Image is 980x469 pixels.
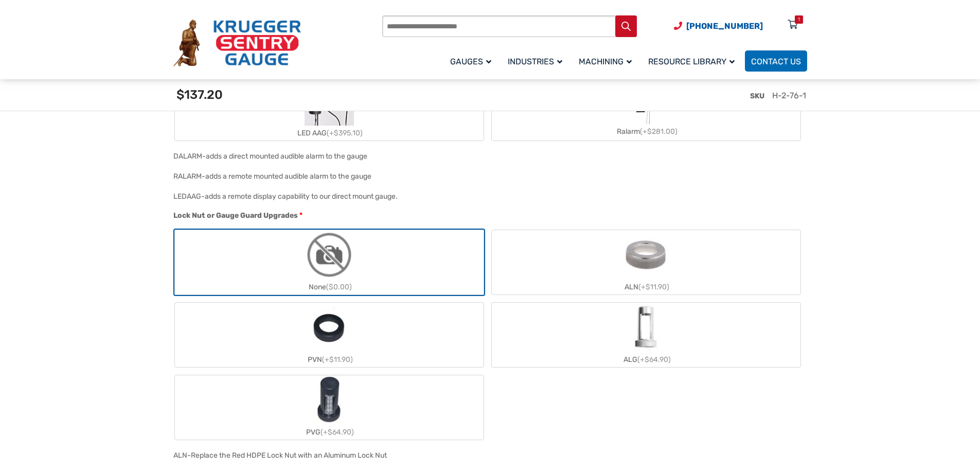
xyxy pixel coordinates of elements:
[638,283,669,291] span: (+$11.90)
[573,49,642,73] a: Machining
[191,451,387,460] div: Replace the Red HDPE Lock Nut with an Aluminum Lock Nut
[640,127,678,136] span: (+$281.00)
[175,425,484,440] div: PVG
[299,210,302,221] abbr: required
[173,20,301,67] img: Krueger Sentry Gauge
[175,230,484,294] label: None
[637,355,671,364] span: (+$64.90)
[322,355,353,364] span: (+$11.90)
[175,280,484,294] div: None
[798,15,800,24] div: 1
[492,124,800,139] div: Ralarm
[579,57,632,66] span: Machining
[492,230,800,294] label: ALN
[674,20,763,32] a: Phone Number (920) 434-8860
[745,50,807,72] a: Contact Us
[173,211,298,220] span: Lock Nut or Gauge Guard Upgrades
[492,303,800,367] label: ALG
[772,91,806,100] span: H-2-76-1
[508,57,562,66] span: Industries
[175,126,484,141] div: LED AAG
[648,57,735,66] span: Resource Library
[444,49,502,73] a: Gauges
[751,57,801,66] span: Contact Us
[175,303,484,367] label: PVN
[750,92,764,100] span: SKU
[173,192,205,201] span: LEDAAG-
[175,352,484,367] div: PVN
[175,375,484,440] label: PVG
[502,49,573,73] a: Industries
[205,172,371,181] div: adds a remote mounted audible alarm to the gauge
[206,152,367,161] div: adds a direct mounted audible alarm to the gauge
[173,152,206,161] span: DALARM-
[326,283,352,291] span: ($0.00)
[492,352,800,367] div: ALG
[686,21,763,31] span: [PHONE_NUMBER]
[320,428,354,437] span: (+$64.90)
[205,192,398,201] div: adds a remote display capability to our direct mount gauge.
[327,129,363,137] span: (+$395.10)
[642,49,745,73] a: Resource Library
[173,451,191,460] span: ALN-
[492,280,800,294] div: ALN
[450,57,491,66] span: Gauges
[173,172,205,181] span: RALARM-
